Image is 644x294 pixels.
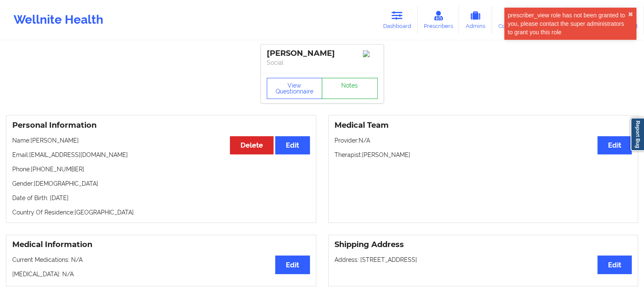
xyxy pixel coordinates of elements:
[12,136,310,145] p: Name: [PERSON_NAME]
[275,256,310,274] button: Edit
[12,208,310,217] p: Country Of Residence: [GEOGRAPHIC_DATA]
[417,6,459,34] a: Prescribers
[12,256,310,264] p: Current Medications: N/A
[334,256,632,264] p: Address: [STREET_ADDRESS]
[12,179,310,188] p: Gender: [DEMOGRAPHIC_DATA]
[459,6,492,34] a: Admins
[267,49,378,58] div: [PERSON_NAME]
[12,270,310,278] p: [MEDICAL_DATA]: N/A
[230,136,274,154] button: Delete
[12,240,310,250] h3: Medical Information
[334,151,632,159] p: Therapist: [PERSON_NAME]
[492,6,527,34] a: Coaches
[597,256,632,274] button: Edit
[334,121,632,130] h3: Medical Team
[12,151,310,159] p: Email: [EMAIL_ADDRESS][DOMAIN_NAME]
[334,240,632,250] h3: Shipping Address
[322,78,378,99] a: Notes
[363,50,378,57] img: Image%2Fplaceholer-image.png
[377,6,417,34] a: Dashboard
[12,121,310,130] h3: Personal Information
[628,11,633,18] button: close
[597,136,632,154] button: Edit
[630,118,644,151] a: Report Bug
[12,194,310,202] p: Date of Birth: [DATE]
[508,11,628,36] div: prescriber_view role has not been granted to you, please contact the super administrators to gran...
[267,78,323,99] button: View Questionnaire
[267,58,378,67] p: Social
[334,136,632,145] p: Provider: N/A
[12,165,310,173] p: Phone: [PHONE_NUMBER]
[275,136,310,154] button: Edit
